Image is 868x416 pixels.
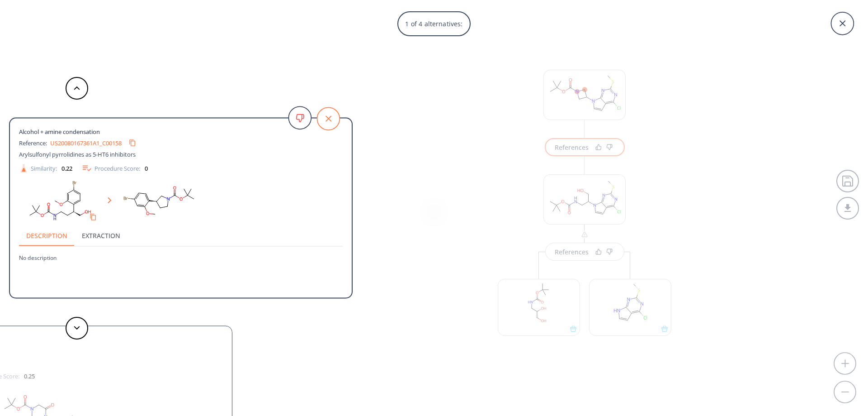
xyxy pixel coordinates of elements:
[61,165,72,171] div: 0.22
[86,210,100,225] button: Copy to clipboard
[145,165,148,171] div: 0
[19,139,50,147] span: Reference:
[19,225,75,246] button: Description
[75,225,127,246] button: Extraction
[19,178,100,225] svg: COc1cc(Br)ccc1[C@@H](CO)CCNC(=O)OC(C)(C)C
[119,178,200,225] svg: COc1cc(Br)ccc1[C@@H]1CCN(C(=O)OC(C)(C)C)C1
[19,163,72,173] div: Similarity:
[125,136,140,150] button: Copy to clipboard
[19,247,343,262] p: No description
[401,14,467,33] p: 1 of 4 alternatives:
[19,225,343,246] div: procedure tabs
[19,150,136,158] span: Arylsulfonyl pyrrolidines as 5-HT6 inhibitors
[81,163,148,174] div: Procedure Score:
[19,128,103,136] span: Alcohol + amine condensation
[50,140,122,146] a: US20080167361A1_C00158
